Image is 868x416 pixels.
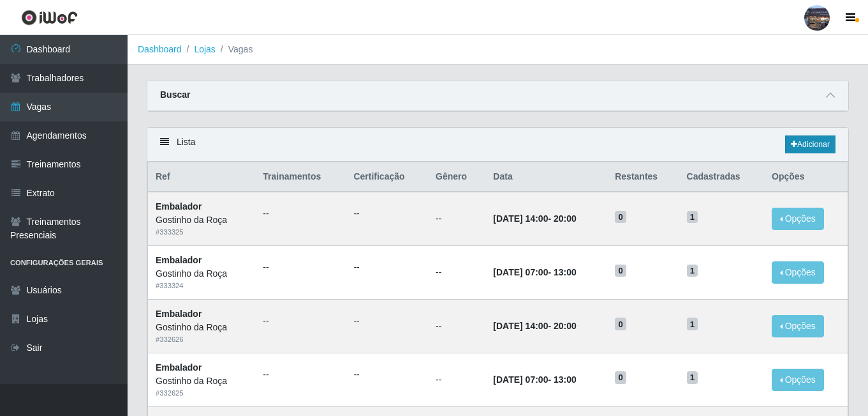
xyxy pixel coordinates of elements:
[156,213,247,227] div: Gostinho da Roça
[156,281,247,291] div: # 333324
[679,162,765,192] th: Cadastradas
[493,321,548,331] time: [DATE] 14:00
[156,309,202,319] strong: Embalador
[263,207,338,220] ul: --
[156,374,247,388] div: Gostinho da Roça
[493,213,576,224] strong: -
[353,261,420,274] ul: --
[138,44,182,54] a: Dashboard
[764,162,848,192] th: Opções
[687,371,698,384] span: 1
[615,211,626,224] span: 0
[485,162,607,192] th: Data
[216,43,253,56] li: Vagas
[615,265,626,277] span: 0
[353,314,420,328] ul: --
[493,374,548,385] time: [DATE] 07:00
[554,321,577,331] time: 20:00
[772,315,824,337] button: Opções
[554,267,577,277] time: 13:00
[493,267,548,277] time: [DATE] 07:00
[346,162,428,192] th: Certificação
[156,255,202,265] strong: Embalador
[772,369,824,391] button: Opções
[428,192,485,245] td: --
[194,44,215,54] a: Lojas
[156,201,202,212] strong: Embalador
[687,318,698,330] span: 1
[156,321,247,334] div: Gostinho da Roça
[428,162,485,192] th: Gênero
[21,10,78,26] img: CoreUI Logo
[785,135,835,153] a: Adicionar
[687,211,698,224] span: 1
[263,261,338,274] ul: --
[148,162,256,192] th: Ref
[428,353,485,406] td: --
[428,246,485,300] td: --
[493,321,576,331] strong: -
[147,128,848,162] div: Lista
[615,318,626,330] span: 0
[493,267,576,277] strong: -
[255,162,346,192] th: Trainamentos
[772,208,824,230] button: Opções
[493,374,576,385] strong: -
[772,261,824,284] button: Opções
[353,368,420,381] ul: --
[353,207,420,220] ul: --
[554,213,577,224] time: 20:00
[263,314,338,328] ul: --
[156,267,247,281] div: Gostinho da Roça
[493,213,548,224] time: [DATE] 14:00
[554,374,577,385] time: 13:00
[428,299,485,353] td: --
[156,334,247,345] div: # 332626
[263,368,338,381] ul: --
[615,371,626,384] span: 0
[156,227,247,238] div: # 333325
[128,35,868,65] nav: breadcrumb
[687,265,698,277] span: 1
[156,362,202,373] strong: Embalador
[156,388,247,399] div: # 332625
[160,89,190,100] strong: Buscar
[607,162,679,192] th: Restantes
